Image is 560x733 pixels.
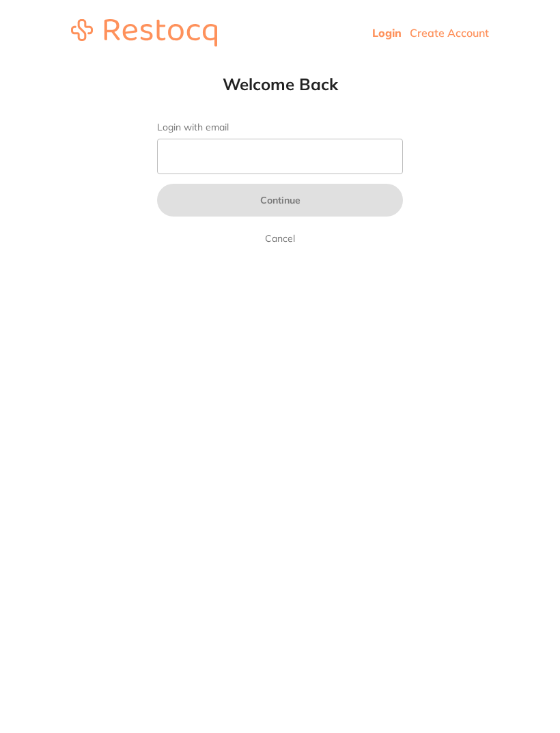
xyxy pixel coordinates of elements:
label: Login with email [157,122,403,133]
a: Create Account [410,26,489,40]
h1: Welcome Back [130,74,430,94]
button: Continue [157,184,403,217]
img: restocq_logo.svg [71,19,217,46]
a: Login [372,26,402,40]
a: Cancel [262,230,298,247]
